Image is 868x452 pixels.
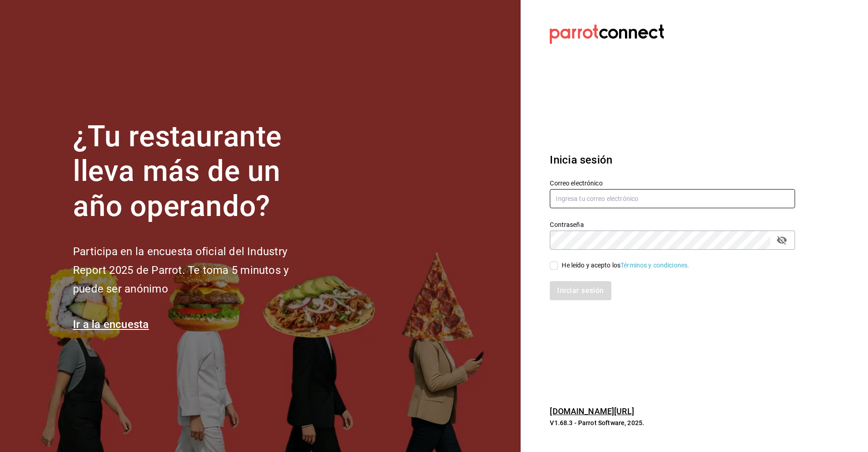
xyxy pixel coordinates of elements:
[774,232,790,248] button: passwordField
[550,418,795,427] p: V1.68.3 - Parrot Software, 2025.
[550,189,795,208] input: Ingresa tu correo electrónico
[620,262,689,269] a: Términos y condiciones.
[550,406,634,416] a: [DOMAIN_NAME][URL]
[550,180,795,186] label: Correo electrónico
[73,242,319,298] h2: Participa en la encuesta oficial del Industry Report 2025 de Parrot. Te toma 5 minutos y puede se...
[562,261,689,270] div: He leído y acepto los
[73,119,319,224] h1: ¿Tu restaurante lleva más de un año operando?
[550,221,795,227] label: Contraseña
[550,152,795,168] h3: Inicia sesión
[73,318,149,331] a: Ir a la encuesta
